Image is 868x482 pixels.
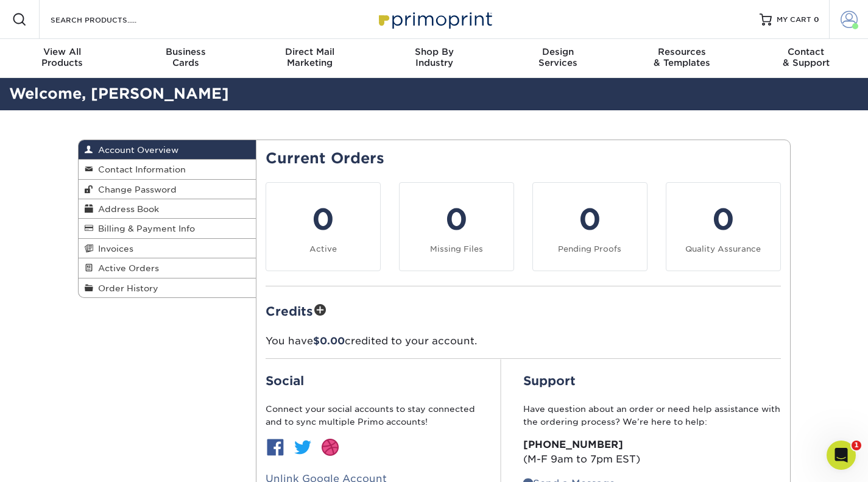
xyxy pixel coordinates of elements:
a: 0 Quality Assurance [666,182,781,271]
p: Have question about an order or need help assistance with the ordering process? We’re here to help: [523,403,781,428]
a: Account Overview [79,140,256,160]
span: 0 [814,15,819,24]
a: Resources& Templates [620,39,744,78]
a: Address Book [79,199,256,219]
span: MY CART [777,15,811,25]
span: $0.00 [313,335,345,347]
h2: Credits [266,301,781,320]
div: & Templates [620,46,744,68]
div: 0 [674,197,773,241]
a: 0 Pending Proofs [532,182,647,271]
iframe: Intercom live chat [827,441,856,470]
img: Primoprint [373,6,495,32]
small: Active [309,244,337,253]
span: Design [496,46,620,57]
a: Shop ByIndustry [372,39,496,78]
a: Contact& Support [744,39,868,78]
small: Quality Assurance [685,244,761,253]
span: Billing & Payment Info [93,224,195,233]
h2: Social [266,374,479,388]
img: btn-facebook.jpg [266,438,285,457]
small: Pending Proofs [558,244,621,253]
div: 0 [540,197,640,241]
a: Invoices [79,239,256,258]
span: Contact [744,46,868,57]
a: Order History [79,278,256,297]
div: 0 [273,197,373,241]
p: Connect your social accounts to stay connected and to sync multiple Primo accounts! [266,403,479,428]
p: (M-F 9am to 7pm EST) [523,438,781,467]
span: Change Password [93,185,177,194]
span: 1 [852,441,861,450]
a: DesignServices [496,39,620,78]
div: & Support [744,46,868,68]
h2: Current Orders [266,150,781,168]
a: Change Password [79,180,256,199]
a: 0 Missing Files [399,182,514,271]
span: Resources [620,46,744,57]
div: Cards [124,46,249,68]
div: Industry [372,46,496,68]
span: Business [124,46,249,57]
strong: [PHONE_NUMBER] [523,439,623,450]
div: Services [496,46,620,68]
p: You have credited to your account. [266,334,781,349]
iframe: Google Customer Reviews [3,445,104,478]
a: Contact Information [79,160,256,179]
img: btn-dribbble.jpg [320,438,340,457]
a: Active Orders [79,258,256,278]
a: BusinessCards [124,39,249,78]
span: Shop By [372,46,496,57]
span: Account Overview [93,145,178,155]
a: Billing & Payment Info [79,219,256,238]
span: Address Book [93,204,159,214]
small: Missing Files [430,244,483,253]
span: Order History [93,283,158,293]
span: Contact Information [93,165,186,174]
img: btn-twitter.jpg [293,438,312,457]
div: Marketing [248,46,372,68]
input: SEARCH PRODUCTS..... [49,12,168,27]
span: Invoices [93,244,133,253]
a: Direct MailMarketing [248,39,372,78]
span: Direct Mail [248,46,372,57]
div: 0 [407,197,506,241]
h2: Support [523,374,781,388]
span: Active Orders [93,263,159,273]
a: 0 Active [266,182,381,271]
